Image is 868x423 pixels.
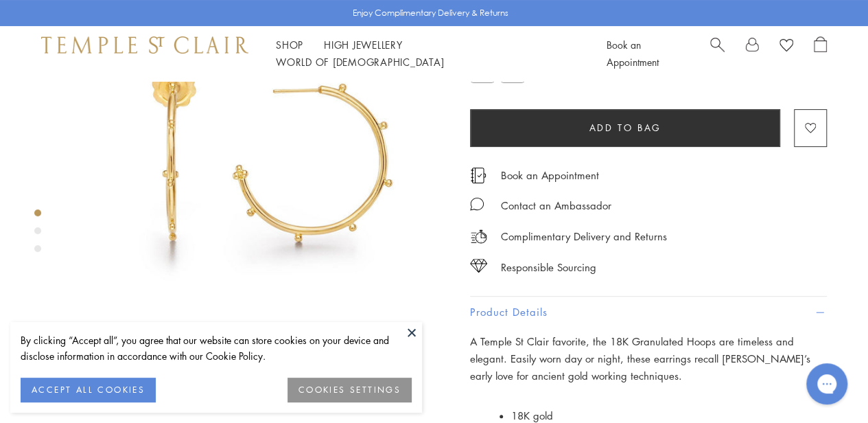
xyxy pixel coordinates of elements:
[799,358,854,409] iframe: Gorgias live chat messenger
[710,36,725,71] a: Search
[501,259,596,276] div: Responsible Sourcing
[470,197,484,211] img: MessageIcon-01_2.svg
[501,228,667,245] p: Complimentary Delivery and Returns
[589,120,661,135] span: Add to bag
[470,168,486,183] img: icon_appointment.svg
[41,36,248,53] img: Temple St. Clair
[470,228,487,245] img: icon_delivery.svg
[470,333,827,384] p: A Temple St Clair favorite, the 18K Granulated Hoops are timeless and elegant. Easily worn day or...
[34,206,41,263] div: Product gallery navigation
[21,332,412,364] div: By clicking “Accept all”, you agree that our website can store cookies on your device and disclos...
[501,168,599,183] a: Book an Appointment
[288,378,412,402] button: COOKIES SETTINGS
[276,38,303,52] a: ShopShop
[276,55,444,69] a: World of [DEMOGRAPHIC_DATA]World of [DEMOGRAPHIC_DATA]
[21,378,156,402] button: ACCEPT ALL COOKIES
[470,259,487,273] img: icon_sourcing.svg
[814,36,827,71] a: Open Shopping Bag
[470,109,780,147] button: Add to bag
[779,36,793,57] a: View Wishlist
[276,36,576,71] nav: Main navigation
[470,297,827,328] button: Product Details
[353,6,508,20] p: Enjoy Complimentary Delivery & Returns
[607,38,659,69] a: Book an Appointment
[324,38,403,52] a: High JewelleryHigh Jewellery
[501,197,611,214] div: Contact an Ambassador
